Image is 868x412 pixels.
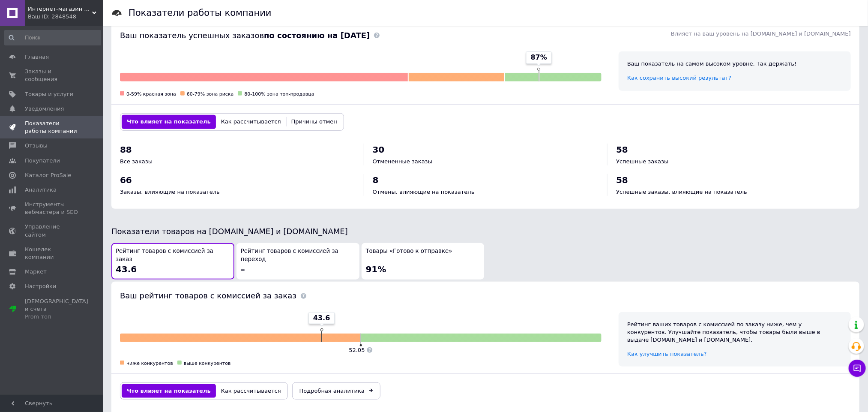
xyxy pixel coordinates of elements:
[313,313,330,323] span: 43.6
[4,30,101,45] input: Поиск
[25,201,79,216] span: Инструменты вебмастера и SEO
[241,247,355,263] span: Рейтинг товаров с комиссией за переход
[28,5,92,13] span: Интернет-магазин House-Soft
[25,142,48,150] span: Отзывы
[25,246,79,261] span: Кошелек компании
[366,247,452,256] span: Товары «Готово к отправке»
[116,247,230,263] span: Рейтинг товаров с комиссией за заказ
[616,158,668,165] span: Успешные заказы
[120,31,370,40] span: Ваш показатель успешных заказов
[25,186,57,194] span: Аналитика
[216,384,286,398] button: Как рассчитывается
[671,30,851,37] span: Влияет на ваш уровень на [DOMAIN_NAME] и [DOMAIN_NAME]
[25,171,71,179] span: Каталог ProSale
[286,115,342,129] button: Причины отмен
[122,384,216,398] button: Что влияет на показатель
[349,347,365,353] span: 52.05
[25,157,60,165] span: Покупатели
[25,283,56,290] span: Настройки
[28,13,103,21] div: Ваш ID: 2848548
[25,68,79,83] span: Заказы и сообщения
[25,268,47,276] span: Маркет
[627,351,707,357] a: Как улучшить показатель?
[25,313,88,321] div: Prom топ
[366,264,386,274] span: 91%
[616,175,628,185] span: 58
[627,321,842,344] div: Рейтинг ваших товаров с комиссией по заказу ниже, чем у конкурентов. Улучшайте показатель, чтобы ...
[120,158,153,165] span: Все заказы
[111,227,348,236] span: Показатели товаров на [DOMAIN_NAME] и [DOMAIN_NAME]
[120,189,220,195] span: Заказы, влияющие на показатель
[187,91,233,97] span: 60-79% зона риска
[184,361,231,366] span: выше конкурентов
[111,243,234,280] button: Рейтинг товаров с комиссией за заказ43.6
[362,243,485,280] button: Товары «Готово к отправке»91%
[126,91,176,97] span: 0-59% красная зона
[25,105,64,113] span: Уведомления
[616,189,747,195] span: Успешные заказы, влияющие на показатель
[244,91,314,97] span: 80-100% зона топ-продавца
[126,361,173,366] span: ниже конкурентов
[627,60,842,68] div: Ваш показатель на самом высоком уровне. Так держать!
[25,223,79,238] span: Управление сайтом
[241,264,245,274] span: –
[120,175,132,185] span: 66
[129,8,272,18] h1: Показатели работы компании
[120,291,296,300] span: Ваш рейтинг товаров с комиссией за заказ
[116,264,137,274] span: 43.6
[531,53,547,62] span: 87%
[264,31,370,40] b: по состоянию на [DATE]
[122,115,216,129] button: Что влияет на показатель
[25,90,73,98] span: Товары и услуги
[373,175,379,185] span: 8
[373,144,385,155] span: 30
[25,53,49,61] span: Главная
[373,189,475,195] span: Отмены, влияющие на показатель
[25,120,79,135] span: Показатели работы компании
[292,382,380,400] a: Подробная аналитика
[236,243,359,280] button: Рейтинг товаров с комиссией за переход–
[849,360,866,377] button: Чат с покупателем
[216,115,286,129] button: Как рассчитывается
[616,144,628,155] span: 58
[25,298,88,321] span: [DEMOGRAPHIC_DATA] и счета
[627,75,731,81] a: Как сохранить высокий результат?
[120,144,132,155] span: 88
[373,158,432,165] span: Отмененные заказы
